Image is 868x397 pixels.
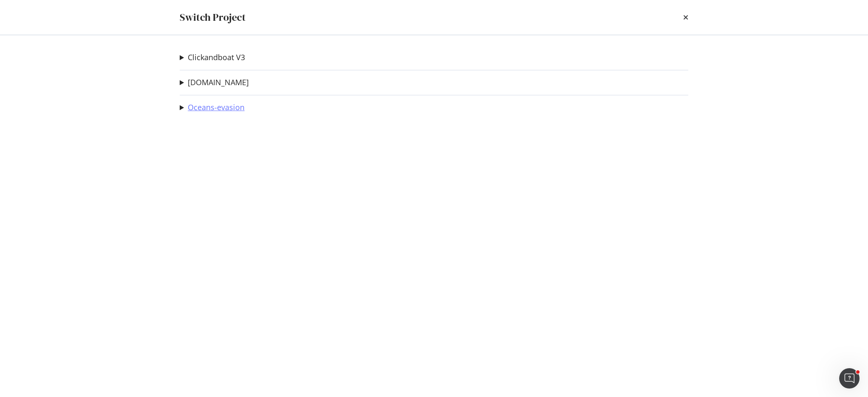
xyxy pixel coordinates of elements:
[188,78,249,87] a: [DOMAIN_NAME]
[188,103,245,112] a: Oceans-evasion
[180,52,245,63] summary: Clickandboat V3
[180,10,246,25] div: Switch Project
[683,10,688,25] div: times
[180,102,245,113] summary: Oceans-evasion
[188,53,245,62] a: Clickandboat V3
[180,77,249,88] summary: [DOMAIN_NAME]
[839,368,860,389] iframe: Intercom live chat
